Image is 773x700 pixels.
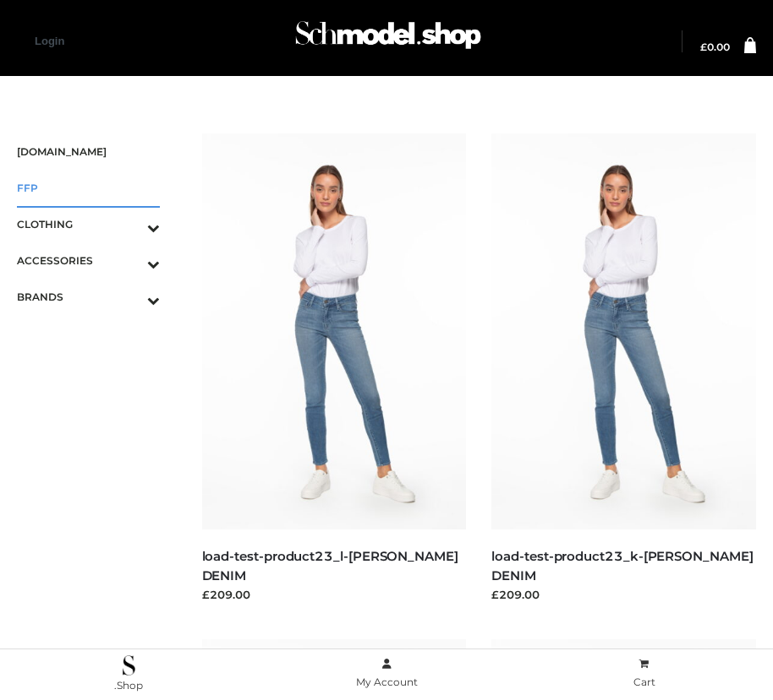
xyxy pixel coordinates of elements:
a: Cart [515,654,773,692]
div: £209.00 [491,586,756,603]
span: My Account [356,676,418,688]
a: Schmodel Admin 964 [288,14,485,69]
a: ACCESSORIESToggle Submenu [17,242,160,279]
span: £ [700,41,707,53]
a: load-test-product23_k-[PERSON_NAME] DENIM [491,548,753,583]
bdi: 0.00 [700,41,730,53]
a: BRANDSToggle Submenu [17,279,160,315]
span: CLOTHING [17,214,160,234]
img: Schmodel Admin 964 [291,9,485,69]
span: .Shop [114,679,143,692]
a: load-test-product23_l-[PERSON_NAME] DENIM [202,548,458,583]
a: FFP [17,170,160,206]
span: [DOMAIN_NAME] [17,142,160,161]
span: ACCESSORIES [17,251,160,270]
a: [DOMAIN_NAME] [17,133,160,170]
span: FFP [17,178,160,198]
button: Toggle Submenu [101,206,160,242]
button: Toggle Submenu [101,279,160,315]
a: Login [35,35,64,47]
span: Cart [633,676,655,688]
span: BRANDS [17,287,160,307]
img: .Shop [123,655,135,676]
a: £0.00 [700,42,730,52]
button: Toggle Submenu [101,242,160,279]
a: My Account [258,654,516,692]
a: CLOTHINGToggle Submenu [17,206,160,242]
div: £209.00 [202,586,467,603]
